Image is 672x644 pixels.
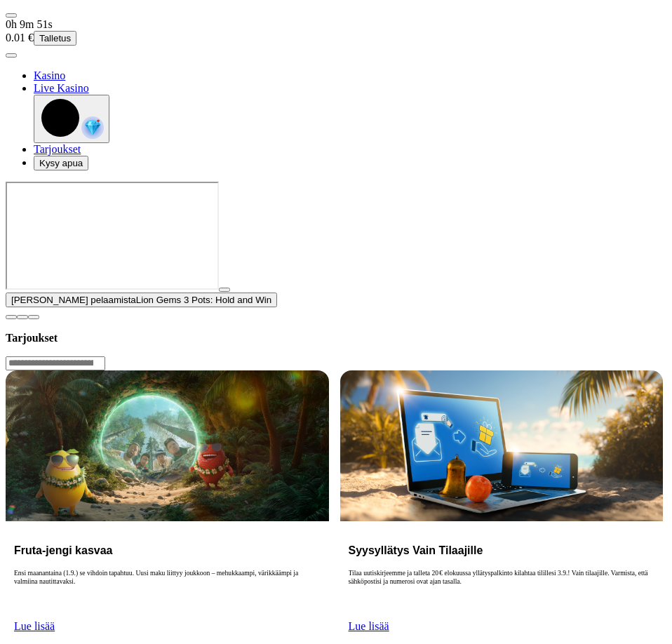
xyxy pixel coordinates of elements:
[6,331,663,344] h3: Tarjoukset
[34,69,65,81] a: diamond iconKasino
[6,32,34,43] span: 0.01 €
[11,295,136,305] span: [PERSON_NAME] pelaamista
[39,33,71,43] span: Talletus
[34,143,81,155] span: Tarjoukset
[14,620,55,632] a: Lue lisää
[6,370,329,521] img: Fruta-jengi kasvaa
[6,356,105,370] input: Search
[14,569,321,614] p: Ensi maanantaina (1.9.) se vihdoin tapahtuu. Uusi maku liittyy joukkoon – mehukkaampi, värikkäämp...
[6,293,277,307] button: [PERSON_NAME] pelaamistaLion Gems 3 Pots: Hold and Win
[28,315,39,319] button: fullscreen icon
[219,288,230,292] button: play icon
[349,569,655,614] p: Tilaa uutiskirjeemme ja talleta 20 € elokuussa yllätyspalkinto kilahtaa tilillesi 3.9.! Vain tila...
[136,295,271,305] span: Lion Gems 3 Pots: Hold and Win
[6,182,219,290] iframe: Lion Gems 3 Pots: Hold and Win
[349,620,389,632] a: Lue lisää
[6,53,17,58] button: menu
[39,158,83,168] span: Kysy apua
[34,82,89,94] a: poker-chip iconLive Kasino
[81,116,104,139] img: reward-icon
[34,31,76,46] button: Talletus
[6,315,17,319] button: close icon
[14,544,321,557] h3: Fruta-jengi kasvaa
[34,95,109,143] button: reward-icon
[340,370,664,521] img: Syysyllätys Vain Tilaajille
[349,544,655,557] h3: Syysyllätys Vain Tilaajille
[6,13,17,18] button: menu
[17,315,28,319] button: chevron-down icon
[34,82,89,94] span: Live Kasino
[34,69,65,81] span: Kasino
[34,156,88,170] button: headphones iconKysy apua
[6,18,53,30] span: user session time
[34,143,81,155] a: gift-inverted iconTarjoukset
